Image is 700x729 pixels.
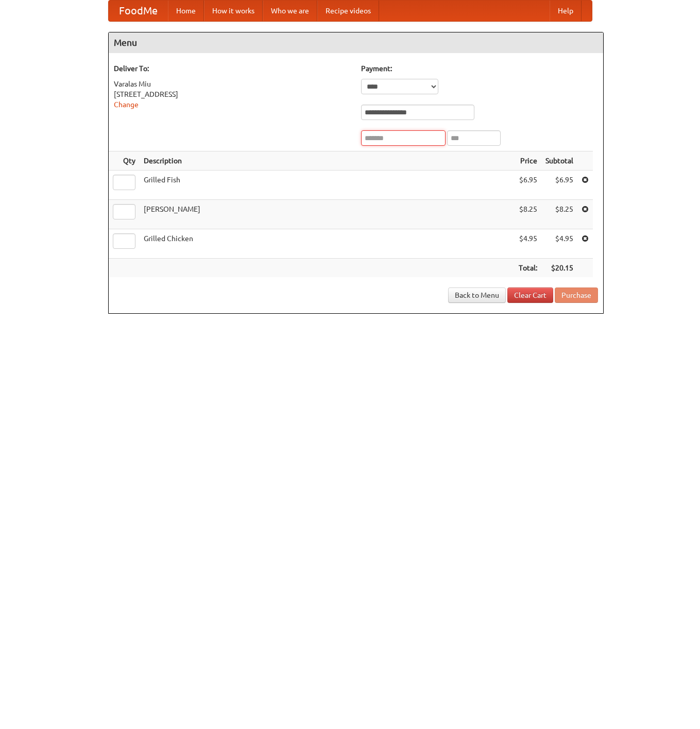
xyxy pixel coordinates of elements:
[114,89,351,99] div: [STREET_ADDRESS]
[114,79,351,89] div: Varalas Miu
[515,259,541,278] th: Total:
[448,287,506,303] a: Back to Menu
[317,1,379,21] a: Recipe videos
[515,200,541,229] td: $8.25
[114,63,351,74] h5: Deliver To:
[140,229,515,259] td: Grilled Chicken
[515,151,541,171] th: Price
[541,259,577,278] th: $20.15
[140,151,515,171] th: Description
[114,100,139,109] a: Change
[541,171,577,200] td: $6.95
[140,200,515,229] td: [PERSON_NAME]
[168,1,204,21] a: Home
[550,1,582,21] a: Help
[361,63,598,74] h5: Payment:
[263,1,317,21] a: Who we are
[109,1,168,21] a: FoodMe
[109,32,603,53] h4: Menu
[541,200,577,229] td: $8.25
[204,1,263,21] a: How it works
[140,171,515,200] td: Grilled Fish
[515,171,541,200] td: $6.95
[555,287,598,303] button: Purchase
[515,229,541,259] td: $4.95
[507,287,553,303] a: Clear Cart
[109,151,140,171] th: Qty
[541,229,577,259] td: $4.95
[541,151,577,171] th: Subtotal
